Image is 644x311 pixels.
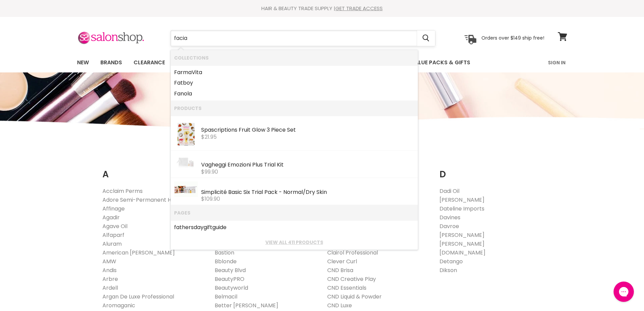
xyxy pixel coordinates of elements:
a: Bastion [215,249,234,257]
a: Dateline Imports [439,205,484,213]
a: Adore Semi-Permanent Hair Color [102,196,194,204]
li: Pages: fathersdaygiftguide [171,220,418,235]
h2: D [439,159,542,181]
a: Detango [439,258,463,265]
input: Search [171,30,417,46]
a: GET TRADE ACCESS [335,5,383,12]
a: Argan De Luxe Professional [102,293,174,301]
a: [PERSON_NAME] [439,231,484,239]
a: Acclaim Perms [102,187,143,195]
a: Alfaparf [102,231,124,239]
li: Products: Simplicité Basic Six Trial Pack - Normal/Dry Skin [171,178,418,205]
a: Fatboy [174,77,414,88]
li: View All [171,235,418,250]
a: Agadir [102,214,120,221]
a: Better [PERSON_NAME] [215,302,278,309]
a: Sign In [544,55,570,70]
li: Collections [171,50,418,65]
div: Vagheggi Emozioni Plus Trial Kit [201,162,414,169]
li: Collections: Fanola [171,88,418,101]
a: BeautyPRO [215,275,244,283]
li: Collections: Fatboy [171,77,418,88]
a: American [PERSON_NAME] [102,249,175,257]
img: emozionitrialkit_1296x_5e3e52e6-6224-489d-b254-7334b79ceb16_200x.jpg [174,154,198,170]
div: Spascriptions Fruit Glow 3 Piece Set [201,127,414,134]
a: Aromaganic [102,302,135,309]
form: Product [170,30,435,46]
a: CND Essentials [327,284,366,292]
a: Andis [102,266,117,274]
a: [DOMAIN_NAME] [439,249,485,257]
a: CND Luxe [327,302,352,309]
a: Bblonde [215,258,237,265]
a: New [72,55,94,70]
p: Orders over $149 ship free! [481,35,544,41]
a: Dikson [439,266,457,274]
a: View all 411 products [174,240,414,245]
ul: Main menu [72,53,510,72]
a: fathersdaygiftguide [174,222,414,233]
a: Beautyworld [215,284,248,292]
a: [PERSON_NAME] [439,240,484,248]
li: Products [171,101,418,116]
img: 02.04134_FruitGlow_900x_63c32fe9-443e-4241-9a85-775c03c322e3.webp [176,119,195,148]
a: Brands [95,55,127,70]
a: Belmacil [215,293,237,301]
li: Products: Spascriptions Fruit Glow 3 Piece Set [171,116,418,151]
iframe: Gorgias live chat messenger [610,279,637,304]
a: FarmaVita [174,67,414,78]
span: $109.90 [201,195,220,203]
a: Dadi Oil [439,187,459,195]
a: Clever Curl [327,258,357,265]
li: Collections: FarmaVita [171,65,418,78]
h2: A [102,159,205,181]
a: [PERSON_NAME] [439,196,484,204]
a: Clairol Professional [327,249,378,257]
img: simplicite-normal-dry-pack-new_-resized_2048x2048_2cd0d24d-35b3-4750-bb5f-767b6cce6e20_200x.jpg [174,181,198,197]
a: Value Packs & Gifts [406,55,475,70]
a: Agave Oil [102,222,127,230]
div: Simplicité Basic Six Trial Pack - Normal/Dry Skin [201,189,414,196]
a: Affinage [102,205,125,213]
a: Ardell [102,284,118,292]
a: AMW [102,258,116,265]
li: Pages [171,205,418,220]
a: CND Creative Play [327,275,376,283]
a: Arbre [102,275,118,283]
button: Search [417,30,435,46]
nav: Main [69,53,576,72]
a: CND Brisa [327,266,353,274]
a: Clearance [128,55,170,70]
a: Davroe [439,222,459,230]
a: Aluram [102,240,122,248]
a: Fanola [174,88,414,99]
div: HAIR & BEAUTY TRADE SUPPLY | [69,5,576,12]
span: $99.90 [201,168,218,176]
li: Products: Vagheggi Emozioni Plus Trial Kit [171,151,418,178]
a: CND Liquid & Powder [327,293,382,301]
span: $21.95 [201,133,217,141]
a: Davines [439,214,460,221]
a: Beauty Blvd [215,266,246,274]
